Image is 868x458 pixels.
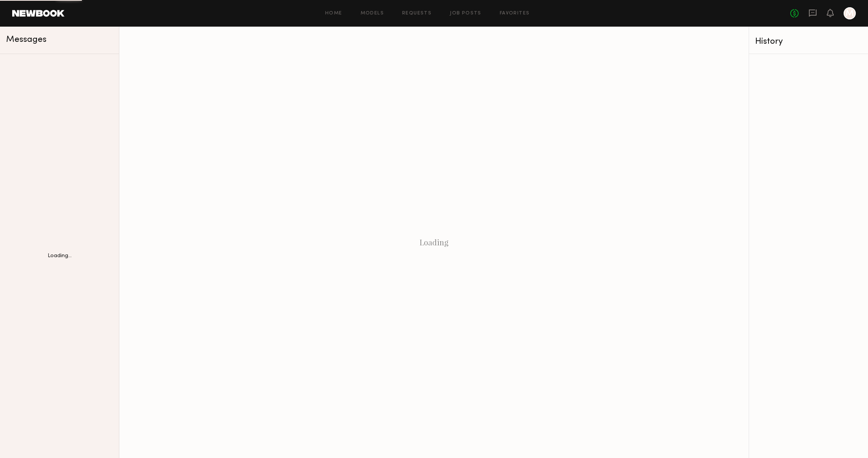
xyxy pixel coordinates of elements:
div: Loading [119,27,749,458]
a: Requests [402,11,432,16]
a: Home [325,11,342,16]
div: Loading... [48,253,72,259]
a: Models [361,11,384,16]
a: M [844,7,856,19]
span: Messages [6,35,47,44]
a: Favorites [500,11,530,16]
div: History [755,37,862,46]
a: Job Posts [450,11,481,16]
